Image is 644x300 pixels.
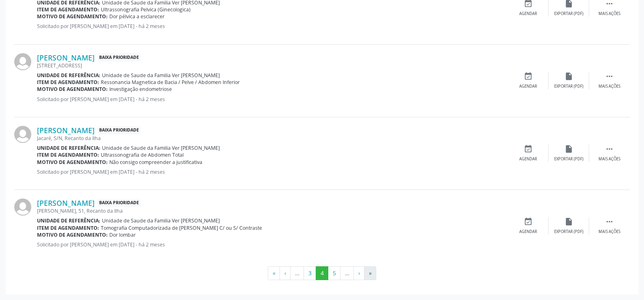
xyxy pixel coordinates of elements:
b: Item de agendamento: [37,6,99,13]
i:  [605,72,614,81]
button: Go to page 5 [328,266,340,280]
span: Unidade de Saude da Familia Ver [PERSON_NAME] [102,217,220,224]
span: Investigação endometriose [109,86,172,93]
button: Go to page 4 [316,266,328,280]
b: Item de agendamento: [37,151,99,158]
b: Unidade de referência: [37,217,100,224]
div: Agendar [519,156,537,162]
div: Mais ações [598,11,620,17]
img: img [14,53,31,70]
div: Mais ações [598,229,620,235]
div: Exportar (PDF) [554,84,583,89]
span: Não consigo compreender a justificativa [109,159,202,166]
a: [PERSON_NAME] [37,53,95,62]
i: event_available [524,145,533,153]
a: [PERSON_NAME] [37,199,95,207]
span: Baixa Prioridade [98,199,141,207]
p: Solicitado por [PERSON_NAME] em [DATE] - há 2 meses [37,96,508,103]
b: Motivo de agendamento: [37,86,108,93]
div: Mais ações [598,156,620,162]
div: Exportar (PDF) [554,11,583,17]
ul: Pagination [14,266,630,280]
span: Dor pélvica a esclarecer [109,13,165,20]
span: Unidade de Saude da Familia Ver [PERSON_NAME] [102,72,220,79]
b: Motivo de agendamento: [37,159,108,166]
div: Exportar (PDF) [554,229,583,235]
span: Ressonancia Magnetica de Bacia / Pelve / Abdomen Inferior [101,79,240,86]
a: [PERSON_NAME] [37,126,95,135]
b: Item de agendamento: [37,79,99,86]
div: [STREET_ADDRESS] [37,62,508,69]
span: Ultrassonografia de Abdomen Total [101,151,184,158]
button: Go to previous page [280,266,291,280]
i:  [605,145,614,153]
i: insert_drive_file [564,72,573,81]
div: Agendar [519,229,537,235]
i: event_available [524,217,533,226]
span: Unidade de Saude da Familia Ver [PERSON_NAME] [102,145,220,151]
span: Baixa Prioridade [98,126,141,135]
div: Agendar [519,11,537,17]
span: Dor lombar [109,231,136,238]
div: Agendar [519,84,537,89]
b: Unidade de referência: [37,72,100,79]
i: insert_drive_file [564,217,573,226]
span: Baixa Prioridade [98,53,141,62]
button: Go to next page [353,266,364,280]
b: Item de agendamento: [37,224,99,231]
i: event_available [524,72,533,81]
div: Mais ações [598,84,620,89]
button: Go to first page [268,266,280,280]
p: Solicitado por [PERSON_NAME] em [DATE] - há 2 meses [37,168,508,175]
div: [PERSON_NAME], 51, Recanto da Ilha [37,207,508,214]
img: img [14,126,31,143]
i:  [605,217,614,226]
b: Motivo de agendamento: [37,231,108,238]
b: Unidade de referência: [37,145,100,151]
button: Go to page 3 [304,266,316,280]
p: Solicitado por [PERSON_NAME] em [DATE] - há 2 meses [37,241,508,248]
button: Go to last page [364,266,376,280]
span: Tomografia Computadorizada de [PERSON_NAME] C/ ou S/ Contraste [101,224,262,231]
p: Solicitado por [PERSON_NAME] em [DATE] - há 2 meses [37,23,508,30]
span: Ultrassonografia Pelvica (Ginecologica) [101,6,191,13]
img: img [14,199,31,216]
i: insert_drive_file [564,145,573,153]
div: Exportar (PDF) [554,156,583,162]
b: Motivo de agendamento: [37,13,108,20]
div: Jacaré, S/N, Recanto da Ilha [37,135,508,142]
